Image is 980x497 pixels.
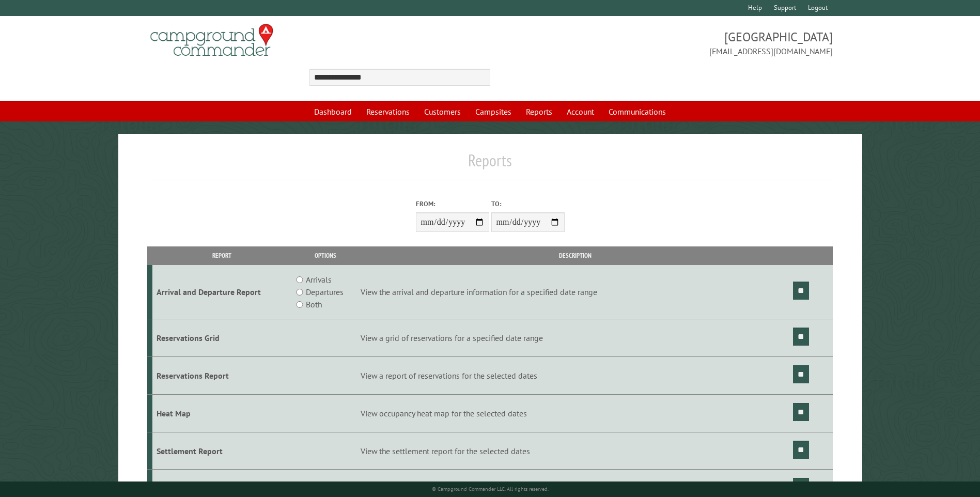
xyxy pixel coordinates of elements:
[306,298,322,310] label: Both
[152,246,291,265] th: Report
[359,265,791,319] td: View the arrival and departure information for a specified date range
[306,286,344,298] label: Departures
[359,357,791,395] td: View a report of reservations for the selected dates
[602,102,672,121] a: Communications
[469,102,518,121] a: Campsites
[561,102,600,121] a: Account
[359,246,791,265] th: Description
[359,394,791,432] td: View occupancy heat map for the selected dates
[359,319,791,357] td: View a grid of reservations for a specified date range
[491,199,565,209] label: To:
[359,432,791,470] td: View the settlement report for the selected dates
[432,486,549,492] small: © Campground Commander LLC. All rights reserved.
[520,102,558,121] a: Reports
[306,273,332,286] label: Arrivals
[147,20,276,60] img: Campground Commander
[152,357,291,395] td: Reservations Report
[360,102,416,121] a: Reservations
[416,199,489,209] label: From:
[490,28,833,57] span: [GEOGRAPHIC_DATA] [EMAIL_ADDRESS][DOMAIN_NAME]
[291,246,359,265] th: Options
[152,432,291,470] td: Settlement Report
[147,150,832,179] h1: Reports
[152,319,291,357] td: Reservations Grid
[152,265,291,319] td: Arrival and Departure Report
[152,394,291,432] td: Heat Map
[418,102,467,121] a: Customers
[308,102,358,121] a: Dashboard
